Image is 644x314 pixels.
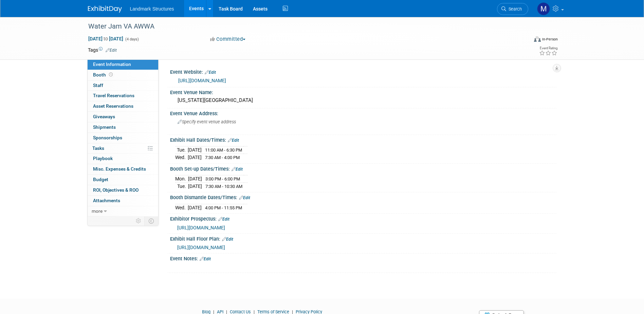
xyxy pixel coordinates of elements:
[88,185,158,195] a: ROI, Objectives & ROO
[125,37,139,41] span: (4 days)
[170,87,556,96] div: Event Venue Name:
[88,70,158,80] a: Booth
[106,48,117,53] a: Edit
[88,112,158,122] a: Giveaways
[205,205,242,210] span: 4:00 PM - 11:55 PM
[170,67,556,76] div: Event Website:
[170,135,556,144] div: Exhibit Hall Dates/Times:
[205,70,216,75] a: Edit
[218,217,229,222] a: Edit
[133,216,145,225] td: Personalize Event Tab Strip
[205,155,240,160] span: 7:30 AM - 4:00 PM
[93,72,114,77] span: Booth
[88,196,158,206] a: Attachments
[88,59,158,70] a: Event Information
[175,182,188,190] td: Tue.
[93,166,146,172] span: Misc. Expenses & Credits
[93,103,133,109] span: Asset Reservations
[103,36,109,41] span: to
[539,47,557,50] div: Event Rating
[88,47,117,53] td: Tags
[144,216,158,225] td: Toggle Event Tabs
[488,35,558,46] div: Event Format
[93,124,116,130] span: Shipments
[108,72,114,77] span: Booth not reserved yet
[93,62,131,67] span: Event Information
[170,164,556,173] div: Booth Set-up Dates/Times:
[205,184,242,189] span: 7:30 AM - 10:30 AM
[93,177,108,182] span: Budget
[170,108,556,117] div: Event Venue Address:
[86,20,518,33] div: Water Jam VA AWWA
[93,198,120,203] span: Attachments
[175,204,188,211] td: Wed.
[188,182,202,190] td: [DATE]
[170,214,556,223] div: Exhibitor Prospectus:
[93,93,134,98] span: Travel Reservations
[93,83,103,88] span: Staff
[200,257,211,261] a: Edit
[170,192,556,201] div: Booth Dismantle Dates/Times:
[88,122,158,133] a: Shipments
[88,206,158,216] a: more
[177,225,225,230] a: [URL][DOMAIN_NAME]
[188,175,202,183] td: [DATE]
[188,154,202,161] td: [DATE]
[93,156,113,161] span: Playbook
[534,36,541,42] img: Format-Inperson.png
[88,81,158,91] a: Staff
[175,154,188,161] td: Wed.
[228,138,239,143] a: Edit
[92,208,103,214] span: more
[88,133,158,143] a: Sponsorships
[178,119,236,124] span: Specify event venue address
[222,237,233,242] a: Edit
[93,187,139,193] span: ROI, Objectives & ROO
[93,135,122,140] span: Sponsorships
[88,164,158,174] a: Misc. Expenses & Credits
[130,6,174,12] span: Landmark Structures
[542,37,558,42] div: In-Person
[170,234,556,243] div: Exhibit Hall Floor Plan:
[93,114,115,119] span: Giveaways
[205,176,240,181] span: 3:00 PM - 6:00 PM
[208,36,248,43] button: Committed
[239,195,250,200] a: Edit
[177,245,225,250] a: [URL][DOMAIN_NAME]
[88,101,158,111] a: Asset Reservations
[88,143,158,154] a: Tasks
[92,145,104,151] span: Tasks
[88,175,158,185] a: Budget
[88,154,158,164] a: Playbook
[175,146,188,154] td: Tue.
[205,147,242,153] span: 11:00 AM - 6:30 PM
[175,95,551,106] div: [US_STATE][GEOGRAPHIC_DATA]
[88,36,124,42] span: [DATE] [DATE]
[178,78,226,83] a: [URL][DOMAIN_NAME]
[537,2,550,15] img: Maryann Tijerina
[497,3,528,15] a: Search
[88,6,122,13] img: ExhibitDay
[175,175,188,183] td: Mon.
[232,167,243,172] a: Edit
[88,91,158,101] a: Travel Reservations
[170,254,556,262] div: Event Notes:
[506,6,522,12] span: Search
[188,204,202,211] td: [DATE]
[188,146,202,154] td: [DATE]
